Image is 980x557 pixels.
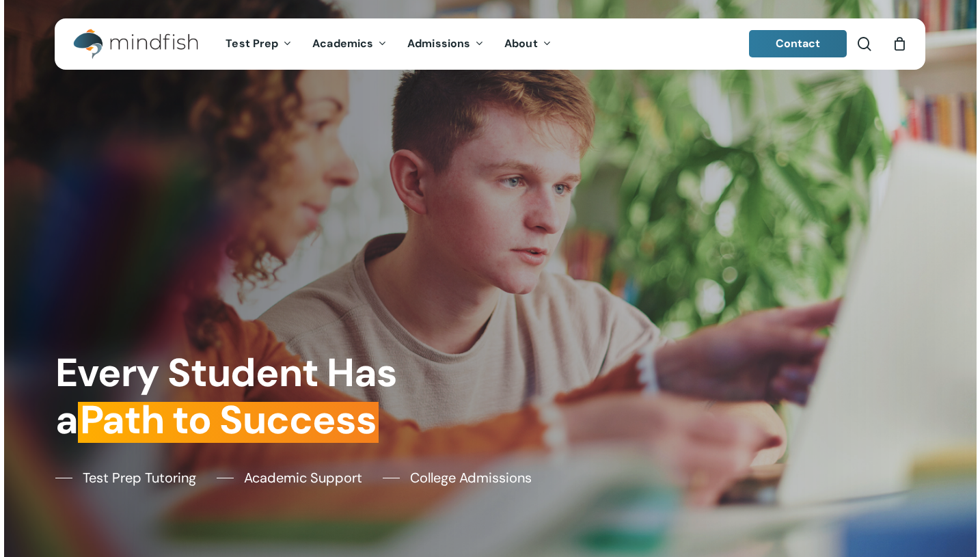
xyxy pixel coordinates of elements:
[83,467,196,488] span: Test Prep Tutoring
[407,36,470,51] span: Admissions
[302,38,397,50] a: Academics
[749,30,847,57] a: Contact
[215,38,302,50] a: Test Prep
[776,36,821,51] span: Contact
[383,467,532,488] a: College Admissions
[312,36,373,51] span: Academics
[244,467,362,488] span: Academic Support
[78,394,379,446] em: Path to Success
[55,18,925,70] header: Main Menu
[217,467,362,488] a: Academic Support
[55,467,196,488] a: Test Prep Tutoring
[55,350,482,444] h1: Every Student Has a
[215,18,561,70] nav: Main Menu
[504,36,538,51] span: About
[397,38,494,50] a: Admissions
[410,467,532,488] span: College Admissions
[494,38,562,50] a: About
[226,36,278,51] span: Test Prep
[892,36,907,51] a: Cart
